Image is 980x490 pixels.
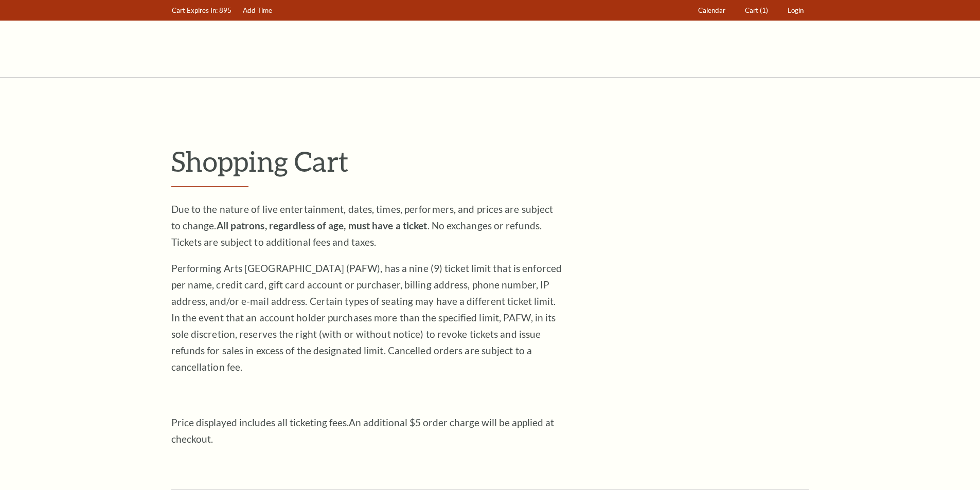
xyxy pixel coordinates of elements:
strong: All patrons, regardless of age, must have a ticket [217,220,427,231]
span: 895 [219,6,231,14]
span: Calendar [698,6,725,14]
span: An additional $5 order charge will be applied at checkout. [171,416,554,445]
span: Login [788,6,804,14]
a: Login [782,1,808,21]
p: Performing Arts [GEOGRAPHIC_DATA] (PAFW), has a nine (9) ticket limit that is enforced per name, ... [171,260,562,375]
p: Shopping Cart [171,144,809,178]
a: Calendar [693,1,730,21]
span: (1) [760,6,768,14]
a: Add Time [238,1,277,21]
span: Cart [745,6,758,14]
span: Cart Expires In: [172,6,218,14]
span: Due to the nature of live entertainment, dates, times, performers, and prices are subject to chan... [171,203,554,248]
a: Cart (1) [740,1,773,21]
p: Price displayed includes all ticketing fees. [171,414,562,447]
